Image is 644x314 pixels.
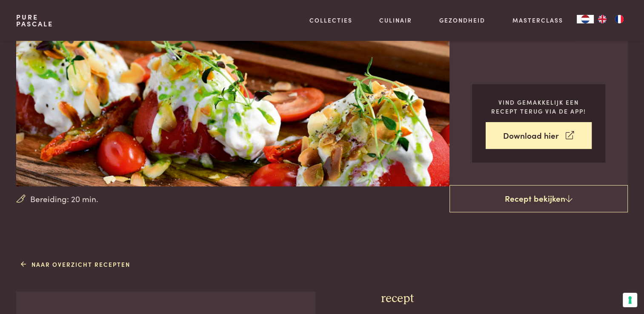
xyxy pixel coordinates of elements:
[486,98,592,115] p: Vind gemakkelijk een recept terug via de app!
[449,185,628,212] a: Recept bekijken
[309,16,352,25] a: Collecties
[16,14,53,27] a: PurePascale
[512,16,563,25] a: Masterclass
[594,15,628,23] ul: Language list
[379,16,412,25] a: Culinair
[623,293,637,307] button: Uw voorkeuren voor toestemming voor trackingtechnologieën
[611,15,628,23] a: FR
[577,15,594,23] div: Language
[439,16,485,25] a: Gezondheid
[594,15,611,23] a: EN
[577,15,594,23] a: NL
[381,291,628,306] h3: recept
[30,193,98,205] span: Bereiding: 20 min.
[21,260,130,269] a: Naar overzicht recepten
[577,15,628,23] aside: Language selected: Nederlands
[486,122,592,149] a: Download hier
